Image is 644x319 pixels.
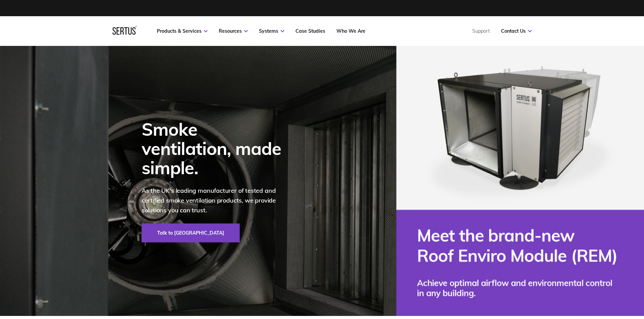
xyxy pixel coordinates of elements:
[142,119,290,178] div: Smoke ventilation, made simple.
[501,28,532,34] a: Contact Us
[295,28,325,34] a: Case Studies
[157,28,208,34] a: Products & Services
[142,223,240,242] a: Talk to [GEOGRAPHIC_DATA]
[336,28,365,34] a: Who We Are
[472,28,490,34] a: Support
[219,28,248,34] a: Resources
[259,28,284,34] a: Systems
[142,186,290,215] p: As the UK's leading manufacturer of tested and certified smoke ventilation products, we provide s...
